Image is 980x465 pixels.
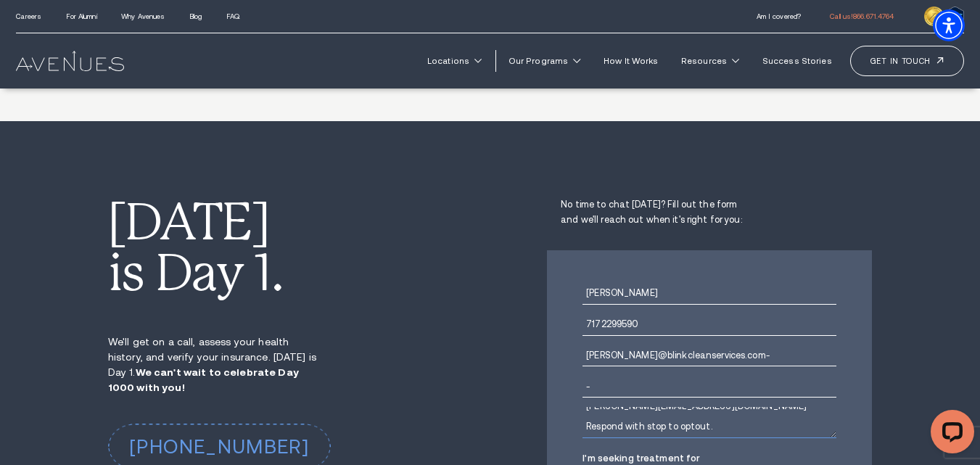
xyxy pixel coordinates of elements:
[853,12,894,20] span: 866.671.4764
[582,345,836,366] input: Email
[582,376,836,398] input: Insurance Carrier
[108,197,413,248] p: [DATE]
[830,12,894,20] a: Call us!866.671.4764
[933,9,965,41] div: Accessibility Menu
[419,49,490,73] a: Locations
[501,49,589,73] a: Our Programs
[582,454,836,464] p: I'm seeking treatment for
[754,49,840,73] a: Success Stories
[673,49,748,73] a: Resources
[582,314,836,336] input: Phone*
[66,12,97,20] a: For Alumni
[596,49,667,73] a: How It Works
[850,46,964,77] a: Get in touch
[919,404,980,465] iframe: LiveChat chat widget
[757,12,801,20] a: Am I covered?
[121,12,165,20] a: Why Avenues
[108,366,299,393] strong: We can't wait to celebrate Day 1000 with you!
[16,12,41,20] a: Careers
[547,197,770,228] p: No time to chat [DATE]? Fill out the form and we'll reach out when it's right for you:
[189,12,202,20] a: Blog
[226,12,239,20] a: FAQ
[108,334,321,395] p: We'll get on a call, assess your health history, and verify your insurance. [DATE] is Day 1.
[108,248,413,299] p: is Day 1.
[582,283,836,305] input: Name*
